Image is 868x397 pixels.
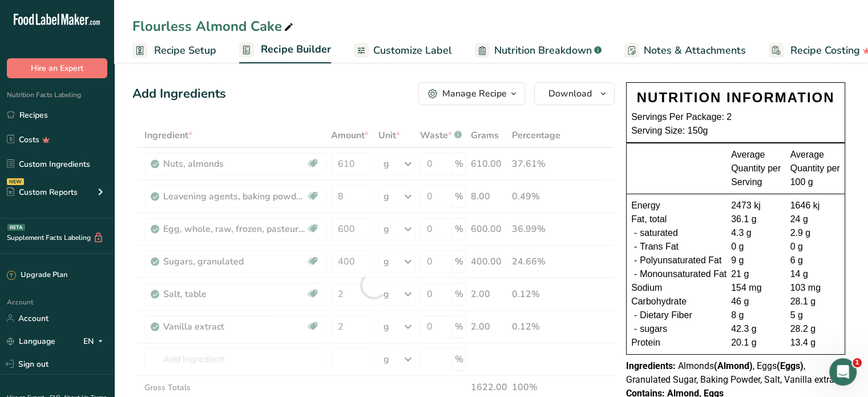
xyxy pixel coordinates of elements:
[631,281,662,295] span: Sodium
[790,212,841,226] div: 24 g
[790,254,841,267] div: 6 g
[154,43,216,58] span: Recipe Setup
[631,267,640,281] div: -
[731,308,781,322] div: 8 g
[7,186,78,198] div: Custom Reports
[631,322,640,336] div: -
[534,82,615,105] button: Download
[132,38,216,63] a: Recipe Setup
[731,240,781,254] div: 0 g
[626,360,676,371] span: Ingredients:
[475,38,601,63] a: Nutrition Breakdown
[631,199,660,212] span: Energy
[631,295,687,308] span: Carbohydrate
[731,226,781,240] div: 4.3 g
[790,281,841,295] div: 103 mg
[7,331,55,351] a: Language
[644,43,746,58] span: Notes & Attachments
[640,226,678,240] span: saturated
[494,43,592,58] span: Nutrition Breakdown
[731,336,781,350] div: 20.1 g
[132,85,226,103] div: Add Ingredients
[373,43,452,58] span: Customize Label
[731,254,781,267] div: 9 g
[83,334,107,348] div: EN
[640,267,726,281] span: Monounsaturated Fat
[731,281,781,295] div: 154 mg
[631,336,660,350] span: Protein
[418,82,525,105] button: Manage Recipe
[631,308,640,322] div: -
[631,87,840,108] div: NUTRITION INFORMATION
[624,38,746,63] a: Notes & Attachments
[790,199,841,212] div: 1646 kj
[640,322,667,336] span: sugars
[790,240,841,254] div: 0 g
[790,295,841,308] div: 28.1 g
[261,42,331,57] span: Recipe Builder
[354,38,452,63] a: Customize Label
[7,178,24,185] div: NEW
[731,148,781,189] div: Average Quantity per Serving
[626,360,842,385] span: Almonds , Eggs , Granulated Sugar, Baking Powder, Salt, Vanilla extract
[631,110,840,124] div: Servings Per Package: 2
[777,360,804,371] b: (Eggs)
[132,16,296,37] div: Flourless Almond Cake
[731,199,781,212] div: 2473 kj
[790,322,841,336] div: 28.2 g
[631,254,640,267] div: -
[731,295,781,308] div: 46 g
[714,360,753,371] b: (Almond)
[631,124,840,138] div: Serving Size: 150g
[631,212,667,226] span: Fat, total
[731,322,781,336] div: 42.3 g
[731,212,781,226] div: 36.1 g
[7,224,25,231] div: BETA
[631,226,640,240] div: -
[239,37,331,64] a: Recipe Builder
[790,308,841,322] div: 5 g
[640,240,679,254] span: Trans Fat
[790,267,841,281] div: 14 g
[7,270,67,281] div: Upgrade Plan
[853,358,862,367] span: 1
[548,87,592,101] span: Download
[442,87,507,101] div: Manage Recipe
[790,43,860,58] span: Recipe Costing
[829,358,857,386] iframe: Intercom live chat
[640,254,721,267] span: Polyunsaturated Fat
[790,336,841,350] div: 13.4 g
[790,148,841,189] div: Average Quantity per 100 g
[631,240,640,254] div: -
[640,308,692,322] span: Dietary Fiber
[790,226,841,240] div: 2.9 g
[731,267,781,281] div: 21 g
[7,58,107,78] button: Hire an Expert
